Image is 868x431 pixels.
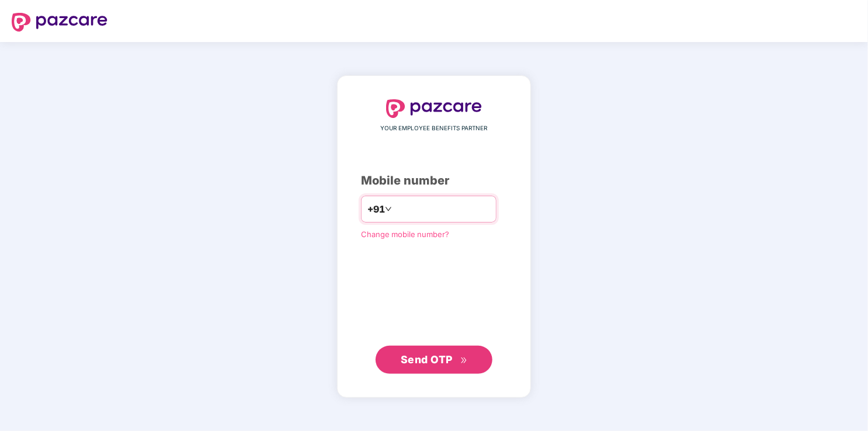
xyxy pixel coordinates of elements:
[376,346,492,374] button: Send OTPdouble-right
[12,13,107,32] img: logo
[361,230,449,239] a: Change mobile number?
[385,206,392,213] span: down
[361,172,507,190] div: Mobile number
[460,357,468,364] span: double-right
[367,202,385,217] span: +91
[401,353,453,366] span: Send OTP
[381,124,488,133] span: YOUR EMPLOYEE BENEFITS PARTNER
[386,99,482,118] img: logo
